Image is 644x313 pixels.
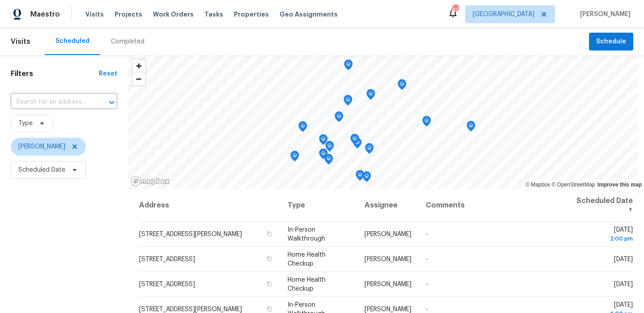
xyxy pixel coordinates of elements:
div: Map marker [466,121,475,135]
button: Zoom in [132,59,145,72]
button: Open [106,96,118,109]
span: Tasks [204,11,223,17]
th: Type [280,189,357,222]
div: Map marker [325,141,334,155]
button: Zoom out [132,72,145,85]
a: Mapbox [525,182,550,188]
th: Scheduled Date ↑ [567,189,633,222]
div: Map marker [398,79,407,93]
div: Map marker [362,171,371,185]
span: [STREET_ADDRESS] [139,281,195,288]
button: Copy Address [265,255,273,263]
span: [DATE] [574,227,633,243]
span: [DATE] [614,256,633,262]
span: Scheduled Date [18,165,65,174]
span: [PERSON_NAME] [364,281,411,288]
button: Schedule [589,33,633,51]
div: Map marker [344,59,353,73]
span: [PERSON_NAME] [18,142,65,151]
div: Map marker [356,170,364,184]
span: [PERSON_NAME] [364,256,411,262]
span: Schedule [596,36,626,47]
span: Maestro [30,10,60,19]
div: Map marker [290,151,299,165]
div: Map marker [298,121,307,135]
span: - [426,231,428,237]
button: Copy Address [265,280,273,288]
span: Visits [85,10,104,19]
div: Map marker [319,134,328,148]
div: Reset [99,69,117,78]
span: Zoom out [132,73,145,85]
input: Search for an address... [11,95,92,109]
button: Copy Address [265,305,273,313]
div: Map marker [343,95,352,109]
span: Type [18,119,33,128]
span: - [426,281,428,288]
span: Home Health Checkup [288,277,326,292]
span: [PERSON_NAME] [364,306,411,313]
a: OpenStreetMap [551,182,595,188]
div: 2:00 pm [574,234,633,243]
canvas: Map [128,55,638,189]
span: In-Person Walkthrough [288,227,325,242]
div: 40 [452,5,458,14]
span: Home Health Checkup [288,252,326,267]
div: Map marker [319,148,328,162]
div: Map marker [422,116,431,130]
a: Mapbox homepage [131,176,170,186]
span: [DATE] [614,281,633,288]
th: Comments [419,189,567,222]
a: Improve this map [597,182,642,188]
div: Scheduled [55,37,89,46]
div: Completed [111,37,144,46]
span: [STREET_ADDRESS] [139,256,195,262]
div: Map marker [365,143,374,157]
span: Geo Assignments [280,10,338,19]
div: Map marker [353,138,362,152]
div: Map marker [335,111,343,125]
span: Properties [234,10,269,19]
span: [STREET_ADDRESS][PERSON_NAME] [139,306,242,313]
th: Assignee [357,189,419,222]
span: [PERSON_NAME] [576,10,631,19]
span: Visits [11,32,30,51]
div: Map marker [350,134,359,148]
h1: Filters [11,69,99,78]
div: Map marker [324,154,333,168]
span: - [426,256,428,262]
span: [STREET_ADDRESS][PERSON_NAME] [139,231,242,237]
th: Address [139,189,280,222]
span: Work Orders [153,10,194,19]
span: [PERSON_NAME] [364,231,411,237]
button: Copy Address [265,230,273,238]
span: [GEOGRAPHIC_DATA] [473,10,534,19]
span: - [426,306,428,313]
span: Projects [114,10,142,19]
div: Map marker [366,89,375,103]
